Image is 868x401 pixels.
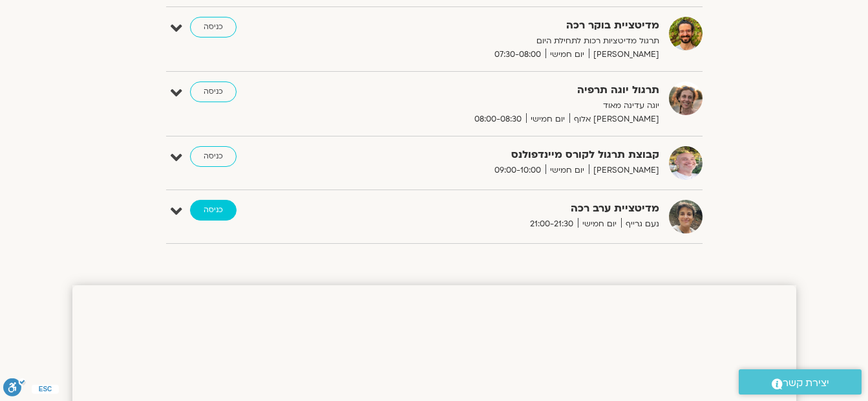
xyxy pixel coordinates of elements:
[545,48,589,61] span: יום חמישי
[343,17,659,34] strong: מדיטציית בוקר רכה
[578,217,621,231] span: יום חמישי
[490,48,545,61] span: 07:30-08:00
[190,81,237,102] a: כניסה
[343,99,659,113] p: יוגה עדינה מאוד
[621,217,659,231] span: נעם גרייף
[589,164,659,177] span: [PERSON_NAME]
[470,113,526,126] span: 08:00-08:30
[545,164,589,177] span: יום חמישי
[569,113,659,126] span: [PERSON_NAME] אלוף
[525,217,578,231] span: 21:00-21:30
[343,81,659,99] strong: תרגול יוגה תרפיה
[589,48,659,61] span: [PERSON_NAME]
[343,200,659,217] strong: מדיטציית ערב רכה
[190,146,237,167] a: כניסה
[783,374,829,392] span: יצירת קשר
[739,369,862,395] a: יצירת קשר
[343,34,659,48] p: תרגול מדיטציות רכות לתחילת היום
[490,164,545,177] span: 09:00-10:00
[190,17,237,38] a: כניסה
[190,200,237,221] a: כניסה
[343,146,659,164] strong: קבוצת תרגול לקורס מיינדפולנס
[526,113,569,126] span: יום חמישי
